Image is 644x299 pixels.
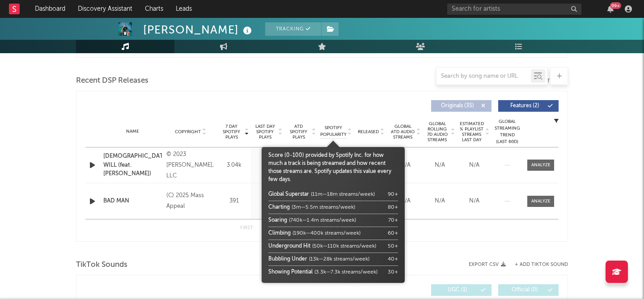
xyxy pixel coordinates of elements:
[447,4,581,15] input: Search for artists
[469,262,506,267] button: Export CSV
[498,284,559,296] button: Official(0)
[504,103,545,109] span: Features ( 2 )
[268,205,290,210] span: Charting
[311,192,375,197] span: (11m—18m streams/week)
[103,152,162,178] a: [DEMOGRAPHIC_DATA]'S WILL (feat. [PERSON_NAME])
[76,260,127,270] span: TikTok Sounds
[103,197,162,206] a: BAD MAN
[312,244,376,249] span: (50k—110k streams/week)
[265,22,321,36] button: Tracking
[388,190,398,198] div: 90 +
[292,205,355,210] span: (3m—5.5m streams/week)
[388,203,398,211] div: 80 +
[388,229,398,237] div: 60 +
[268,231,291,236] span: Climbing
[268,192,309,197] span: Global Superstar
[143,22,254,37] div: [PERSON_NAME]
[436,73,531,80] input: Search by song name or URL
[437,103,478,109] span: Originals ( 35 )
[358,129,379,135] span: Released
[388,255,398,263] div: 40 +
[166,190,215,212] div: (C) 2025 Mass Appeal
[388,268,398,276] div: 30 +
[390,161,420,170] div: N/A
[610,2,621,9] div: 99 +
[425,161,455,170] div: N/A
[289,218,356,223] span: (740k—1.4m streams/week)
[220,197,249,206] div: 391
[253,124,277,140] span: Last Day Spotify Plays
[268,270,313,275] span: Showing Potential
[494,118,521,145] div: Global Streaming Trend (Last 60D)
[459,161,489,170] div: N/A
[175,129,201,135] span: Copyright
[607,5,614,13] button: 99+
[431,100,491,112] button: Originals(35)
[515,262,568,267] button: + Add TikTok Sound
[504,287,545,293] span: Official ( 0 )
[166,149,215,181] div: © 2023 [PERSON_NAME], LLC
[459,197,489,206] div: N/A
[240,226,253,231] button: First
[220,124,243,140] span: 7 Day Spotify Plays
[253,197,282,206] div: 80
[425,121,449,143] span: Global Rolling 7D Audio Streams
[268,218,287,223] span: Soaring
[390,124,415,140] span: Global ATD Audio Streams
[388,216,398,224] div: 70 +
[506,262,568,267] button: + Add TikTok Sound
[390,197,420,206] div: N/A
[437,287,478,293] span: UGC ( 1 )
[388,242,398,250] div: 50 +
[314,270,377,275] span: (3.3k—7.3k streams/week)
[498,100,559,112] button: Features(2)
[292,231,360,236] span: (190k—400k streams/week)
[220,161,249,170] div: 3.04k
[253,161,282,170] div: 462
[425,197,455,206] div: N/A
[320,125,347,138] span: Spotify Popularity
[459,121,484,143] span: Estimated % Playlist Streams Last Day
[268,257,307,262] span: Bubbling Under
[287,124,310,140] span: ATD Spotify Plays
[268,244,310,249] span: Underground Hit
[268,152,398,278] div: Score (0-100) provided by Spotify Inc. for how much a track is being streamed and how recent thos...
[103,128,162,135] div: Name
[431,284,491,296] button: UGC(1)
[309,257,369,262] span: (13k—28k streams/week)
